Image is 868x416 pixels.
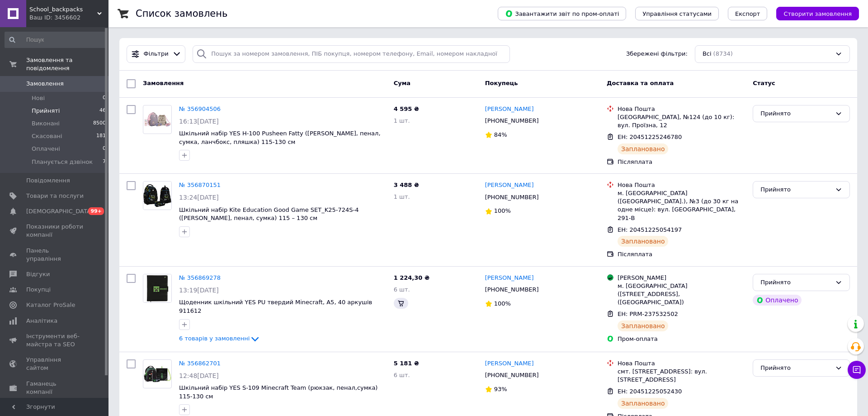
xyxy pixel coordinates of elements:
span: Збережені фільтри: [626,50,688,58]
span: Нові [32,94,45,102]
div: м. [GEOGRAPHIC_DATA] ([GEOGRAPHIC_DATA].), №3 (до 30 кг на одне місце): вул. [GEOGRAPHIC_DATA], 2... [618,189,745,222]
a: № 356869278 [179,274,221,281]
a: Щоденник шкільний YES PU твердий Minecraft, A5, 40 аркушів 911612 [179,299,372,314]
span: 84% [494,131,507,138]
span: Каталог ProSale [26,301,75,309]
span: Всі [703,50,712,58]
span: 1 шт. [394,193,410,200]
span: 1 шт. [394,117,410,124]
span: 0 [103,145,106,153]
span: 13:19[DATE] [179,287,219,294]
span: Доставка та оплата [607,80,674,86]
a: № 356862701 [179,360,221,367]
span: 4 595 ₴ [394,105,419,112]
div: Прийнято [760,185,831,195]
div: Оплачено [753,295,802,306]
span: Відгуки [26,270,50,278]
a: Шкільний набір Kite Education Good Game SET_K25-724S-4 ([PERSON_NAME], пенал, сумка) 115 – 130 см [179,206,359,222]
span: [PHONE_NUMBER] [485,117,539,124]
span: 6 товарів у замовленні [179,335,250,342]
input: Пошук [5,32,107,48]
a: № 356870151 [179,182,221,188]
span: 181 [96,132,106,140]
a: [PERSON_NAME] [485,359,534,368]
div: Прийнято [760,278,831,287]
span: Показники роботи компанії [26,223,84,239]
span: 3 488 ₴ [394,182,419,188]
span: School_backpacks [29,5,97,14]
span: Cума [394,80,410,86]
span: (8734) [713,50,733,57]
span: 12:48[DATE] [179,372,219,379]
img: Фото товару [143,364,171,383]
div: Післяплата [618,158,745,166]
a: Шкільний набір YES S-109 Minecraft Team (рюкзак, пенал,сумка) 115-130 см [179,384,377,400]
span: Покупці [26,286,51,294]
span: 46 [99,107,106,115]
span: Гаманець компанії [26,380,84,396]
div: [PERSON_NAME] [618,274,745,282]
span: Управління сайтом [26,356,84,372]
span: Інструменти веб-майстра та SEO [26,332,84,349]
span: Статус [753,80,775,86]
div: Нова Пошта [618,181,745,189]
span: 13:24[DATE] [179,194,219,201]
span: ЕН: 20451225246780 [618,134,682,140]
span: 1 224,30 ₴ [394,274,429,281]
a: Фото товару [143,181,172,210]
span: Аналітика [26,317,57,325]
div: Післяплата [618,250,745,258]
span: ЕН: 20451225052430 [618,388,682,395]
span: 0 [103,94,106,102]
div: Нова Пошта [618,359,745,368]
span: Товари та послуги [26,192,84,200]
button: Управління статусами [635,7,719,20]
span: ЕН: 20451225054197 [618,226,682,233]
img: Фото товару [143,110,171,128]
div: Прийнято [760,363,831,373]
button: Завантажити звіт по пром-оплаті [498,7,626,20]
div: Заплановано [618,143,669,154]
span: Експорт [735,10,760,17]
div: м. [GEOGRAPHIC_DATA] ([STREET_ADDRESS], ([GEOGRAPHIC_DATA]) [618,282,745,307]
a: Фото товару [143,274,172,303]
div: Прийнято [760,109,831,119]
a: [PERSON_NAME] [485,274,534,282]
span: Замовлення [26,80,64,88]
span: [PHONE_NUMBER] [485,194,539,201]
div: смт. [STREET_ADDRESS]: вул. [STREET_ADDRESS] [618,368,745,384]
div: Заплановано [618,398,669,409]
span: 8500 [93,120,106,128]
input: Пошук за номером замовлення, ПІБ покупця, номером телефону, Email, номером накладної [193,45,510,63]
span: Виконані [32,120,60,128]
span: 100% [494,300,511,307]
div: [GEOGRAPHIC_DATA], №124 (до 10 кг): вул. Проїзна, 12 [618,113,745,129]
div: Заплановано [618,320,669,331]
span: Повідомлення [26,177,70,185]
div: Нова Пошта [618,105,745,113]
span: [DEMOGRAPHIC_DATA] [26,207,93,215]
span: Прийняті [32,107,60,115]
img: Фото товару [143,182,171,210]
a: Шкільний набір YES H-100 Pusheen Fatty ([PERSON_NAME], пенал, сумка, ланчбокс, пляшка) 115-130 см [179,130,381,145]
span: ЕН: PRM-237532502 [618,311,678,317]
button: Експорт [728,7,768,20]
span: [PHONE_NUMBER] [485,286,539,293]
span: Замовлення [143,80,184,86]
span: 99+ [88,207,104,215]
span: 7 [103,158,106,166]
span: Покупець [485,80,518,86]
span: 16:13[DATE] [179,118,219,125]
a: [PERSON_NAME] [485,181,534,190]
div: Заплановано [618,236,669,247]
span: 100% [494,207,511,214]
span: 6 шт. [394,372,410,378]
img: Фото товару [143,274,171,302]
span: 93% [494,386,507,392]
span: Управління статусами [642,10,712,17]
a: № 356904506 [179,105,221,112]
